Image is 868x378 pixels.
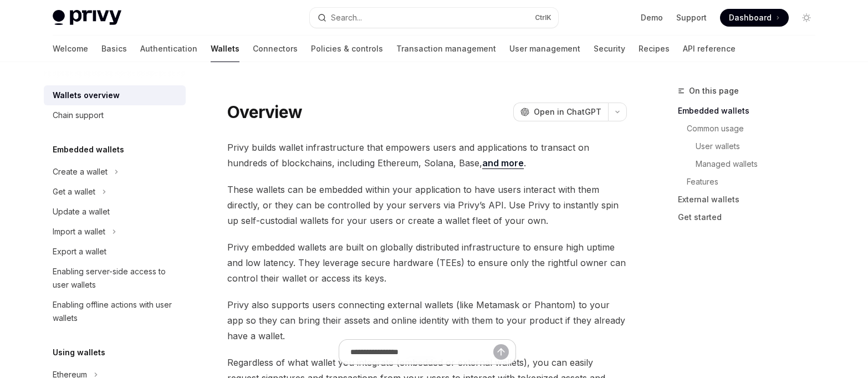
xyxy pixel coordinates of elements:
[639,35,670,62] a: Recipes
[140,35,197,62] a: Authentication
[227,140,627,171] span: Privy builds wallet infrastructure that empowers users and applications to transact on hundreds o...
[798,9,815,27] button: Toggle dark mode
[687,120,824,137] a: Common usage
[53,185,95,198] div: Get a wallet
[311,35,383,62] a: Policies & controls
[227,239,627,286] span: Privy embedded wallets are built on globally distributed infrastructure to ensure high uptime and...
[534,106,601,118] span: Open in ChatGPT
[53,205,110,218] div: Update a wallet
[678,208,824,226] a: Get started
[696,137,824,155] a: User wallets
[211,35,239,62] a: Wallets
[689,84,739,98] span: On this page
[678,102,824,120] a: Embedded wallets
[44,295,186,328] a: Enabling offline actions with user wallets
[641,12,663,23] a: Demo
[53,89,120,102] div: Wallets overview
[227,297,627,344] span: Privy also supports users connecting external wallets (like Metamask or Phantom) to your app so t...
[513,103,608,121] button: Open in ChatGPT
[53,143,124,156] h5: Embedded wallets
[696,155,824,173] a: Managed wallets
[482,157,524,169] a: and more
[53,265,179,292] div: Enabling server-side access to user wallets
[53,245,106,258] div: Export a wallet
[594,35,625,62] a: Security
[676,12,707,23] a: Support
[720,9,789,27] a: Dashboard
[53,225,105,238] div: Import a wallet
[535,13,552,22] span: Ctrl K
[53,10,121,25] img: light logo
[53,346,105,359] h5: Using wallets
[310,8,558,28] button: Search...CtrlK
[53,165,108,178] div: Create a wallet
[44,105,186,125] a: Chain support
[227,182,627,228] span: These wallets can be embedded within your application to have users interact with them directly, ...
[687,173,824,191] a: Features
[227,102,302,122] h1: Overview
[44,85,186,105] a: Wallets overview
[53,35,88,62] a: Welcome
[101,35,127,62] a: Basics
[396,35,496,62] a: Transaction management
[44,242,186,262] a: Export a wallet
[53,298,179,325] div: Enabling offline actions with user wallets
[53,109,104,122] div: Chain support
[729,12,772,23] span: Dashboard
[678,191,824,208] a: External wallets
[44,202,186,222] a: Update a wallet
[493,344,509,360] button: Send message
[331,11,362,24] div: Search...
[683,35,736,62] a: API reference
[253,35,298,62] a: Connectors
[44,262,186,295] a: Enabling server-side access to user wallets
[509,35,580,62] a: User management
